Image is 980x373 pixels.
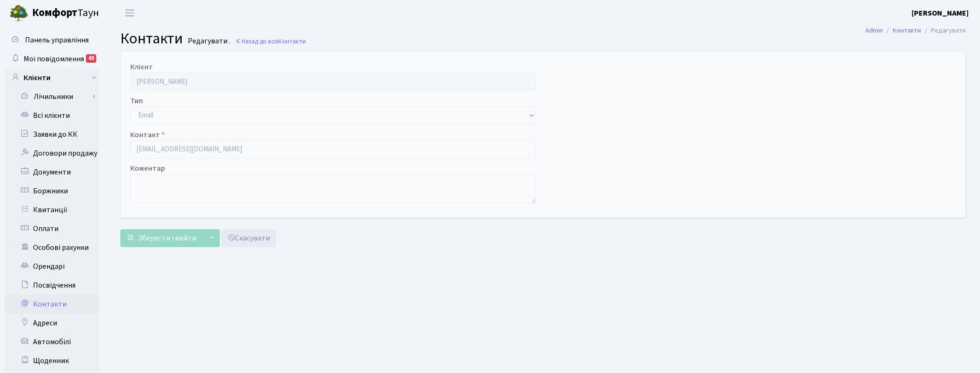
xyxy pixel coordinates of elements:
a: Клієнти [5,68,99,87]
nav: breadcrumb [851,21,980,41]
a: Адреси [5,314,99,332]
img: logo.png [9,4,28,23]
a: Квитанції [5,200,99,219]
a: Скасувати [221,229,276,247]
a: Автомобілі [5,332,99,351]
button: Переключити навігацію [118,5,142,21]
small: Редагувати . [186,37,230,46]
a: Посвідчення [5,276,99,295]
b: Комфорт [32,5,77,20]
span: Таун [32,5,99,21]
b: [PERSON_NAME] [912,8,969,18]
a: Особові рахунки [5,238,99,257]
span: Контакти [120,28,183,50]
a: Admin [865,25,883,35]
a: Оплати [5,219,99,238]
a: Назад до всіхКонтакти [235,37,306,46]
label: Коментар [130,163,165,174]
li: Редагувати [921,25,966,36]
label: Контакт [130,129,165,141]
a: Орендарі [5,257,99,276]
span: Мої повідомлення [24,54,84,64]
a: Заявки до КК [5,125,99,144]
a: Контакти [5,295,99,314]
span: Контакти [278,37,306,46]
a: [PERSON_NAME] [912,8,969,19]
a: Лічильники [11,87,99,106]
div: 43 [86,54,96,63]
span: Зберегти і вийти [138,233,196,243]
span: Панель управління [25,35,89,45]
a: Контакти [893,25,921,35]
a: Всі клієнти [5,106,99,125]
a: Щоденник [5,351,99,370]
button: Зберегти і вийти [120,229,202,247]
a: Договори продажу [5,144,99,163]
label: Тип [130,95,143,107]
label: Клієнт [130,61,153,73]
a: Боржники [5,182,99,200]
a: Панель управління [5,31,99,50]
a: Документи [5,163,99,182]
a: Мої повідомлення43 [5,50,99,68]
